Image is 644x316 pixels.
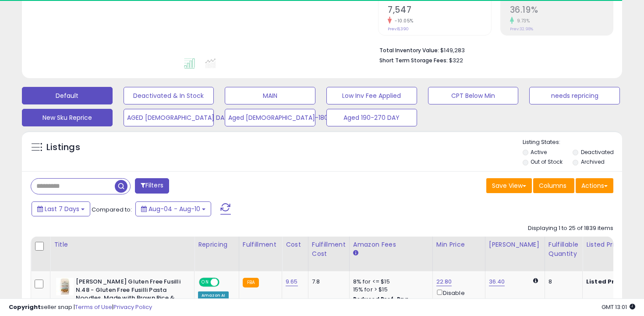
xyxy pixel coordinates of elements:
[533,178,574,193] button: Columns
[113,303,152,311] a: Privacy Policy
[528,224,613,233] div: Displaying 1 to 25 of 1839 items
[581,158,605,165] label: Archived
[514,18,530,24] small: 9.73%
[286,277,298,286] a: 9.65
[489,240,541,249] div: [PERSON_NAME]
[135,201,211,216] button: Aug-04 - Aug-10
[489,277,505,286] a: 36.40
[576,178,613,193] button: Actions
[379,47,439,54] b: Total Inventory Value:
[56,278,74,295] img: 41YrtvH6F6L._SL40_.jpg
[428,87,519,104] button: CPT Below Min
[388,26,409,32] small: Prev: 8,390
[586,277,626,286] b: Listed Price:
[124,87,214,104] button: Deactivated & In Stock
[75,303,112,311] a: Terms of Use
[326,109,417,126] button: Aged 190-270 DAY
[353,286,426,294] div: 15% for > $15
[243,240,278,249] div: Fulfillment
[22,87,113,104] button: Default
[510,5,613,17] h2: 36.19%
[529,87,620,104] button: needs repricing
[46,141,80,154] h5: Listings
[225,87,315,104] button: MAIN
[9,303,152,312] div: seller snap | |
[54,240,191,249] div: Title
[548,278,576,286] div: 8
[326,87,417,104] button: Low Inv Fee Applied
[486,178,532,193] button: Save View
[531,158,563,165] label: Out of Stock
[436,288,478,313] div: Disable auto adjust min
[218,279,232,286] span: OFF
[22,109,113,126] button: New Sku Reprice
[436,277,452,286] a: 22.80
[312,240,346,259] div: Fulfillment Cost
[353,240,429,249] div: Amazon Fees
[198,240,235,249] div: Repricing
[449,56,463,65] span: $322
[510,26,533,32] small: Prev: 32.98%
[539,181,566,190] span: Columns
[531,148,547,156] label: Active
[200,279,211,286] span: ON
[243,278,259,287] small: FBA
[388,5,491,17] h2: 7,547
[32,201,90,216] button: Last 7 Days
[312,278,343,286] div: 7.8
[353,278,426,286] div: 8% for <= $15
[379,44,607,55] li: $149,283
[353,249,358,257] small: Amazon Fees.
[286,240,304,249] div: Cost
[581,148,614,156] label: Deactivated
[523,138,623,147] p: Listing States:
[548,240,579,259] div: Fulfillable Quantity
[392,18,414,24] small: -10.05%
[225,109,315,126] button: Aged [DEMOGRAPHIC_DATA]-180 DAY
[149,205,200,213] span: Aug-04 - Aug-10
[379,57,448,64] b: Short Term Storage Fees:
[135,178,169,194] button: Filters
[92,205,132,214] span: Compared to:
[124,109,214,126] button: AGED [DEMOGRAPHIC_DATA] DAY
[436,240,481,249] div: Min Price
[602,303,635,311] span: 2025-08-18 13:01 GMT
[9,303,41,311] strong: Copyright
[45,205,79,213] span: Last 7 Days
